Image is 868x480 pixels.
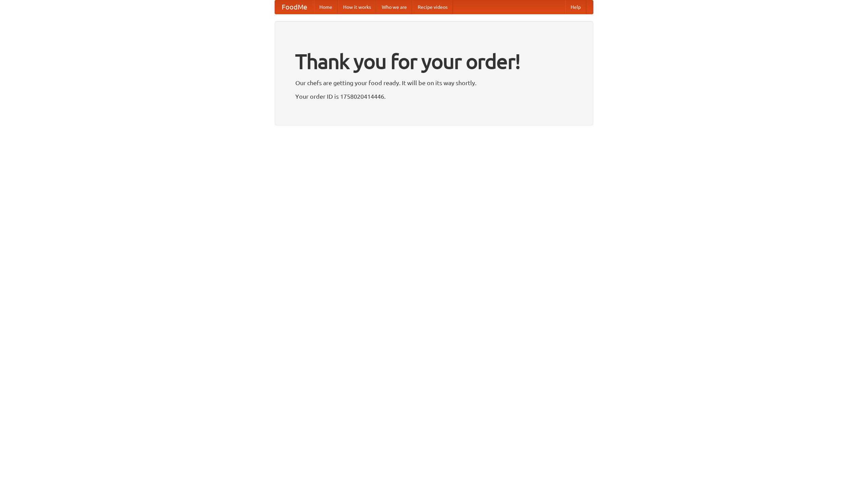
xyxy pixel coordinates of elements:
a: FoodMe [275,0,314,14]
a: Recipe videos [412,0,453,14]
a: Home [314,0,338,14]
p: Our chefs are getting your food ready. It will be on its way shortly. [295,78,573,88]
a: How it works [338,0,376,14]
p: Your order ID is 1758020414446. [295,91,573,101]
h1: Thank you for your order! [295,45,573,78]
a: Who we are [376,0,412,14]
a: Help [565,0,586,14]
